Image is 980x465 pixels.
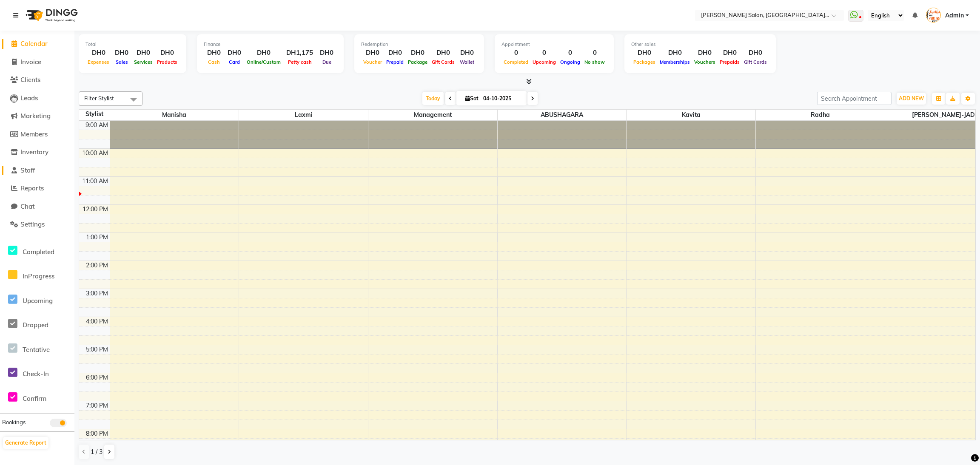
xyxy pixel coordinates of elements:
[80,177,110,186] div: 11:00 AM
[2,39,72,49] a: Calendar
[20,184,44,192] span: Reports
[384,48,406,58] div: DH0
[582,59,607,65] span: No show
[501,41,607,48] div: Appointment
[2,166,72,176] a: Staff
[2,184,72,193] a: Reports
[2,130,72,139] a: Members
[530,59,558,65] span: Upcoming
[458,59,476,65] span: Wallet
[85,48,111,58] div: DH0
[2,202,72,212] a: Chat
[406,59,430,65] span: Package
[84,233,110,242] div: 1:00 PM
[114,59,130,65] span: Sales
[718,59,742,65] span: Prepaids
[582,48,607,58] div: 0
[498,110,627,120] span: ABUSHAGARA
[631,48,658,58] div: DH0
[110,110,239,120] span: Manisha
[85,41,179,48] div: Total
[320,59,333,65] span: Due
[132,48,155,58] div: DH0
[501,59,530,65] span: Completed
[91,448,103,456] span: 1 / 3
[20,58,41,66] span: Invoice
[2,147,72,157] a: Inventory
[132,59,155,65] span: Services
[361,41,477,48] div: Redemption
[23,370,49,378] span: Check-In
[22,3,80,27] img: logo
[430,59,457,65] span: Gift Cards
[422,92,444,105] span: Today
[2,220,72,230] a: Settings
[23,272,54,280] span: InProgress
[155,48,179,58] div: DH0
[23,394,46,403] span: Confirm
[239,110,368,120] span: Laxmi
[20,148,48,156] span: Inventory
[899,95,924,102] span: ADD NEW
[224,48,245,58] div: DH0
[361,48,384,58] div: DH0
[2,57,72,67] a: Invoice
[897,93,926,105] button: ADD NEW
[286,59,314,65] span: Petty cash
[316,48,337,58] div: DH0
[406,48,430,58] div: DH0
[945,11,964,20] span: Admin
[2,75,72,85] a: Clients
[558,59,582,65] span: Ongoing
[206,59,222,65] span: Cash
[84,317,110,326] div: 4:00 PM
[155,59,179,65] span: Products
[23,248,54,256] span: Completed
[756,110,885,120] span: Radha
[245,48,283,58] div: DH0
[627,110,755,120] span: Kavita
[718,48,742,58] div: DH0
[530,48,558,58] div: 0
[384,59,406,65] span: Prepaid
[3,437,48,449] button: Generate Report
[817,92,892,105] input: Search Appointment
[631,59,658,65] span: Packages
[80,149,110,158] div: 10:00 AM
[457,48,477,58] div: DH0
[20,40,48,48] span: Calendar
[84,429,110,438] div: 8:00 PM
[463,95,481,102] span: Sat
[20,166,35,174] span: Staff
[658,48,692,58] div: DH0
[20,202,34,210] span: Chat
[23,321,48,329] span: Dropped
[2,94,72,103] a: Leads
[204,41,337,48] div: Finance
[111,48,132,58] div: DH0
[742,48,769,58] div: DH0
[20,94,38,102] span: Leads
[20,112,51,120] span: Marketing
[658,59,692,65] span: Memberships
[84,261,110,270] div: 2:00 PM
[79,110,110,119] div: Stylist
[84,95,114,102] span: Filter Stylist
[481,92,523,105] input: 2025-10-04
[368,110,497,120] span: Management
[23,297,53,305] span: Upcoming
[245,59,283,65] span: Online/Custom
[204,48,224,58] div: DH0
[361,59,384,65] span: Voucher
[84,289,110,298] div: 3:00 PM
[283,48,316,58] div: DH1,175
[81,205,110,214] div: 12:00 PM
[227,59,242,65] span: Card
[84,373,110,382] div: 6:00 PM
[742,59,769,65] span: Gift Cards
[20,220,45,228] span: Settings
[558,48,582,58] div: 0
[2,111,72,121] a: Marketing
[20,76,40,84] span: Clients
[20,130,48,138] span: Members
